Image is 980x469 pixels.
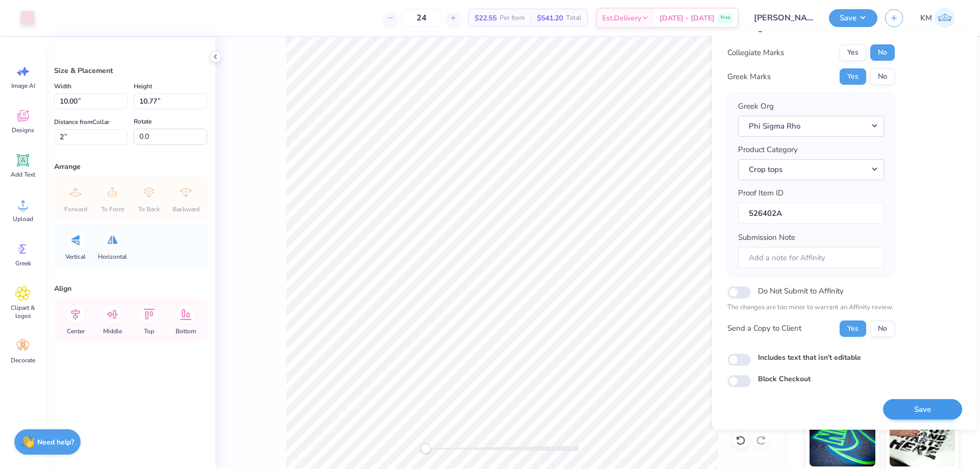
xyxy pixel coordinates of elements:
[134,80,152,92] label: Height
[727,303,895,313] p: The changes are too minor to warrant an Affinity review.
[870,44,895,61] button: No
[13,215,33,223] span: Upload
[727,71,771,83] div: Greek Marks
[134,115,152,128] label: Rotate
[144,327,154,335] span: Top
[659,13,715,23] span: [DATE] - [DATE]
[870,320,895,337] button: No
[65,253,86,261] span: Vertical
[54,80,71,92] label: Width
[890,415,955,466] img: Water based Ink
[176,327,196,335] span: Bottom
[727,323,801,334] div: Send a Copy to Client
[12,126,34,134] span: Designs
[103,327,122,335] span: Middle
[500,13,525,23] span: Per Item
[738,144,798,156] label: Product Category
[738,247,884,269] input: Add a note for Affinity
[738,159,884,180] button: Crop tops
[421,443,431,454] div: Accessibility label
[758,284,844,298] label: Do Not Submit to Affinity
[54,65,207,76] div: Size & Placement
[738,232,795,243] label: Submission Note
[602,13,641,23] span: Est. Delivery
[829,9,877,27] button: Save
[738,187,783,199] label: Proof Item ID
[537,13,563,23] span: $541.20
[54,116,109,128] label: Distance from Collar
[810,415,875,466] img: Glow in the Dark Ink
[402,9,442,27] input: – –
[54,283,207,294] div: Align
[935,8,955,28] img: Karl Michael Narciza
[840,68,866,85] button: Yes
[920,12,932,24] span: KM
[738,101,774,112] label: Greek Org
[54,161,207,172] div: Arrange
[37,437,74,447] strong: Need help?
[6,304,40,320] span: Clipart & logos
[11,356,35,364] span: Decorate
[738,116,884,137] button: Phi Sigma Rho
[758,352,861,363] label: Includes text that isn't editable
[727,47,784,59] div: Collegiate Marks
[883,399,962,420] button: Save
[916,8,960,28] a: KM
[566,13,581,23] span: Total
[67,327,85,335] span: Center
[746,8,821,28] input: Untitled Design
[475,13,497,23] span: $22.55
[840,44,866,61] button: Yes
[758,374,811,384] label: Block Checkout
[98,253,127,261] span: Horizontal
[870,68,895,85] button: No
[11,170,35,179] span: Add Text
[840,320,866,337] button: Yes
[15,259,31,267] span: Greek
[11,82,35,90] span: Image AI
[721,14,730,21] span: Free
